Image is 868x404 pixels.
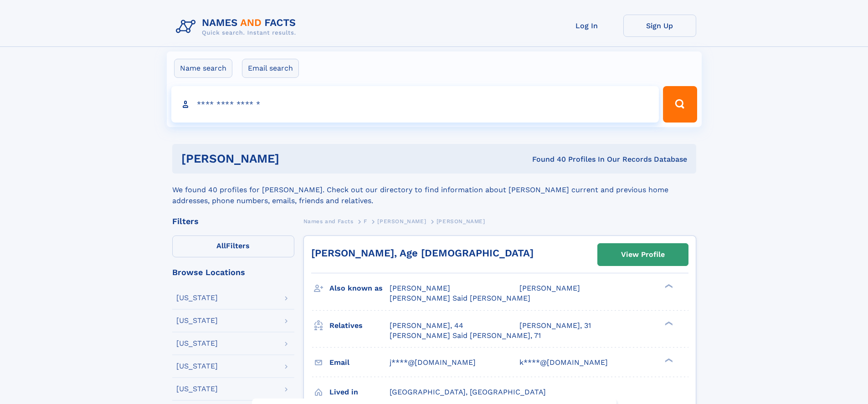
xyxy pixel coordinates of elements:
[172,174,696,206] div: We found 40 profiles for [PERSON_NAME]. Check out our directory to find information about [PERSON...
[621,244,665,265] div: View Profile
[172,217,294,225] div: Filters
[303,215,354,227] a: Names and Facts
[550,15,623,37] a: Log In
[377,215,426,227] a: [PERSON_NAME]
[329,281,390,296] h3: Also known as
[390,284,450,292] span: [PERSON_NAME]
[390,388,546,396] span: [GEOGRAPHIC_DATA], [GEOGRAPHIC_DATA]
[663,283,673,289] div: ❯
[242,59,299,78] label: Email search
[663,86,697,123] button: Search Button
[176,385,218,393] div: [US_STATE]
[377,218,426,225] span: [PERSON_NAME]
[172,235,294,257] label: Filters
[663,320,673,326] div: ❯
[364,215,367,227] a: F
[172,268,294,276] div: Browse Locations
[329,355,390,370] h3: Email
[406,154,687,164] div: Found 40 Profiles In Our Records Database
[519,284,580,292] span: [PERSON_NAME]
[598,244,688,266] a: View Profile
[437,218,485,225] span: [PERSON_NAME]
[216,241,226,250] span: All
[176,317,218,324] div: [US_STATE]
[174,59,232,78] label: Name search
[172,15,303,39] img: Logo Names and Facts
[390,294,530,302] span: [PERSON_NAME] Said [PERSON_NAME]
[176,294,218,302] div: [US_STATE]
[390,321,463,331] a: [PERSON_NAME], 44
[329,318,390,333] h3: Relatives
[390,331,541,341] a: [PERSON_NAME] Said [PERSON_NAME], 71
[519,321,591,331] a: [PERSON_NAME], 31
[663,357,673,363] div: ❯
[176,340,218,347] div: [US_STATE]
[623,15,696,37] a: Sign Up
[311,247,534,259] a: [PERSON_NAME], Age [DEMOGRAPHIC_DATA]
[364,218,367,225] span: F
[329,384,390,400] h3: Lived in
[171,86,659,123] input: search input
[176,363,218,370] div: [US_STATE]
[181,153,406,164] h1: [PERSON_NAME]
